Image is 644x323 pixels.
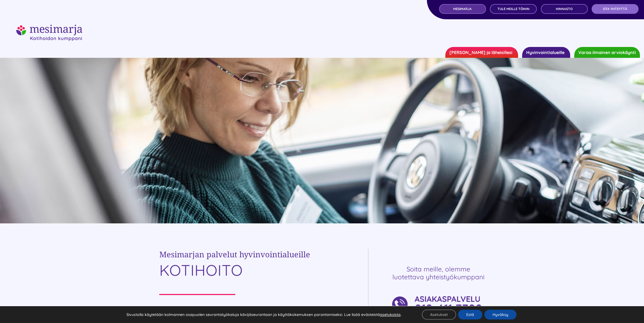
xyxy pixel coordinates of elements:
[458,310,482,319] button: Estä
[556,7,573,11] span: Hinnasto
[541,4,588,14] a: Hinnasto
[484,310,516,319] button: Hyväksy
[392,265,485,281] h4: Soita meille, olemme luotettava yhteistyökumppani
[16,24,82,31] a: mesimarjasi
[392,294,485,301] a: Asset 1
[159,249,335,259] p: Mesimarjan palvelut hyvinvointialueille
[159,262,335,279] h1: KOTIHOITO
[490,4,537,14] a: TULE MEILLE TÖIHIN
[592,4,639,14] a: OTA YHTEYTTÄ
[574,47,640,58] a: Varaa ilmainen arviokäynti
[380,312,401,317] button: asetuksista
[522,47,570,58] a: Hyvinvointialueille
[422,310,456,319] button: Asetukset
[453,7,472,11] span: MESIMARJA
[445,47,518,58] a: [PERSON_NAME] ja läheisillesi
[16,25,82,41] img: Mesimarjasi Kotihoidon kumppani
[126,312,401,317] p: Sivustolla käytetään kolmannen osapuolen seurantatyökaluja kävijäseurantaan ja käyttäkokemuksen p...
[603,7,627,11] span: OTA YHTEYTTÄ
[497,7,529,11] span: TULE MEILLE TÖIHIN
[439,4,486,14] a: MESIMARJA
